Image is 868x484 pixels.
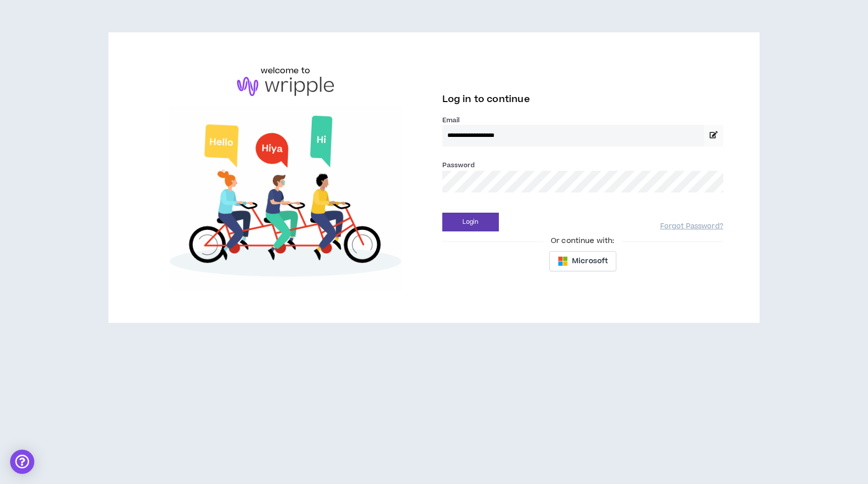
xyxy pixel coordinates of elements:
[442,93,530,106] span: Log in to continue
[237,77,334,96] img: logo-brand.png
[145,106,426,291] img: Welcome to Wripple
[10,450,34,474] div: Open Intercom Messenger
[442,116,723,125] label: Email
[544,235,621,247] span: Or continue with:
[660,222,723,231] a: Forgot Password?
[442,213,499,231] button: Login
[442,161,475,170] label: Password
[261,65,311,77] h6: welcome to
[549,251,616,271] button: Microsoft
[572,256,608,267] span: Microsoft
